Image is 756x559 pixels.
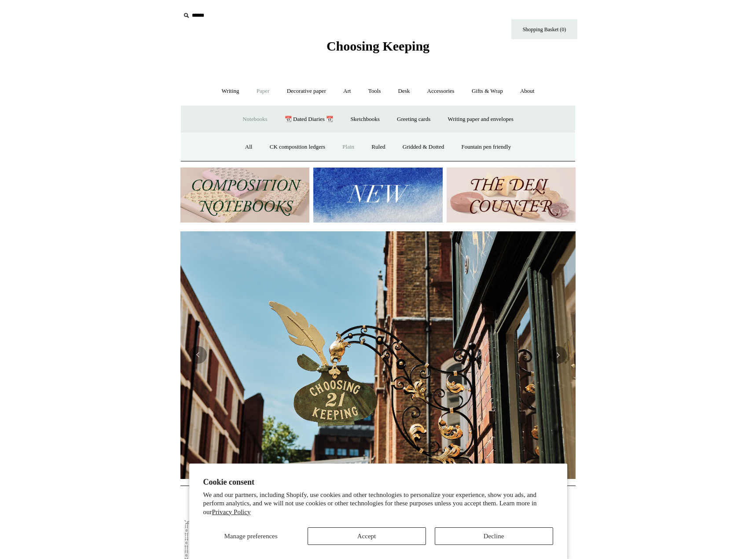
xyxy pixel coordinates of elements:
button: Previous [189,346,207,364]
h2: Cookie consent [203,478,553,487]
img: 202302 Composition ledgers.jpg__PID:69722ee6-fa44-49dd-a067-31375e5d54ec [180,168,309,223]
a: Ruled [363,135,393,159]
a: Notebooks [235,108,275,131]
a: 📆 Dated Diaries 📆 [277,108,341,131]
a: Fountain pen friendly [454,135,519,159]
a: Greeting cards [389,108,438,131]
img: The Deli Counter [447,168,576,223]
a: All [237,135,261,159]
a: Writing paper and envelopes [440,108,521,131]
a: Writing [214,80,247,103]
a: About [512,80,543,103]
a: Tools [360,80,389,103]
a: Accessories [419,80,462,103]
a: Plain [334,135,362,159]
img: Copyright Choosing Keeping 20190711 LS Homepage 7.jpg__PID:4c49fdcc-9d5f-40e8-9753-f5038b35abb7 [180,231,576,479]
a: Gifts & Wrap [464,80,511,103]
button: Manage preferences [203,527,299,545]
a: Desk [390,80,418,103]
a: Paper [249,80,278,103]
span: Choosing Keeping [327,39,429,53]
a: Choosing Keeping [327,46,429,52]
p: We and our partners, including Shopify, use cookies and other technologies to personalize your ex... [203,491,553,517]
a: CK composition ledgers [262,135,333,159]
img: New.jpg__PID:f73bdf93-380a-4a35-bcfe-7823039498e1 [313,168,442,223]
a: Privacy Policy [212,508,251,515]
button: Decline [435,527,553,545]
button: Accept [308,527,426,545]
a: Shopping Basket (0) [511,19,577,39]
a: Sketchbooks [342,108,387,131]
button: Next [549,346,567,364]
span: Manage preferences [224,533,277,540]
a: Decorative paper [279,80,334,103]
a: Gridded & Dotted [395,135,452,159]
a: Art [335,80,359,103]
